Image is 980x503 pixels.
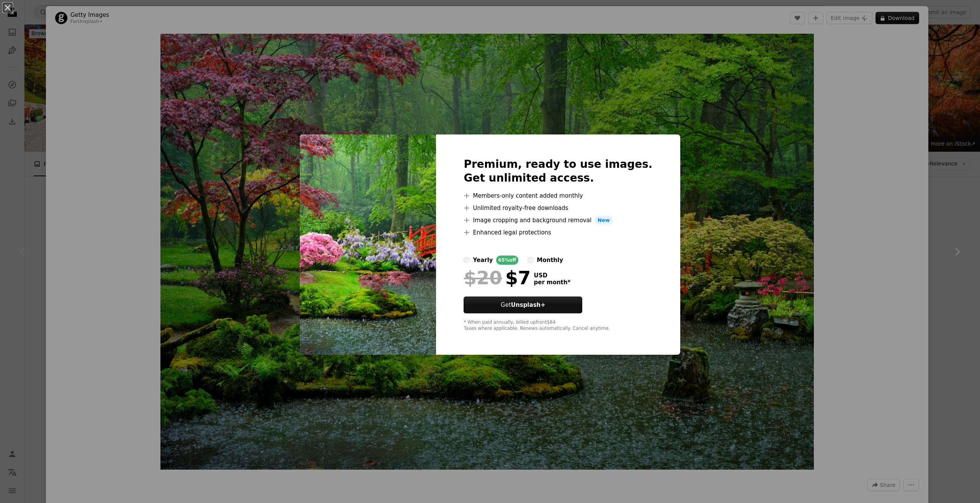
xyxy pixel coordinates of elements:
li: Image cropping and background removal [464,216,652,225]
span: per month * [534,279,570,286]
h2: Premium, ready to use images. Get unlimited access. [464,157,652,185]
input: yearly65%off [464,257,470,263]
div: $7 [464,268,531,288]
li: Members-only content added monthly [464,191,652,200]
li: Unlimited royalty-free downloads [464,203,652,213]
span: USD [534,272,570,279]
li: Enhanced legal protections [464,228,652,237]
div: * When paid annually, billed upfront $84 Taxes where applicable. Renews automatically. Cancel any... [464,319,652,332]
strong: Unsplash+ [511,301,546,308]
div: yearly [473,256,493,265]
div: monthly [537,256,563,265]
span: New [595,216,613,225]
div: 65% off [496,256,519,265]
input: monthly [528,257,534,263]
img: premium_photo-1661954483883-edd65eac3577 [300,134,436,355]
button: GetUnsplash+ [464,297,582,313]
span: $20 [464,268,502,288]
